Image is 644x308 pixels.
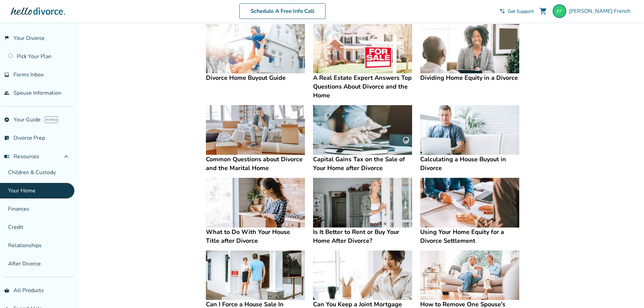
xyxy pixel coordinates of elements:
h4: Is It Better to Rent or Buy Your Home After Divorce? [313,228,412,245]
span: phone_in_talk [500,8,505,14]
span: Resources [4,153,39,160]
a: Is It Better to Rent or Buy Your Home After Divorce?Is It Better to Rent or Buy Your Home After D... [313,178,412,245]
img: A Real Estate Expert Answers Top Questions About Divorce and the Home [313,24,412,74]
h4: Divorce Home Buyout Guide [206,73,305,82]
span: shopping_basket [4,288,9,293]
a: Divorce Home Buyout GuideDivorce Home Buyout Guide [206,24,305,82]
h4: Calculating a House Buyout in Divorce [420,155,519,172]
a: Calculating a House Buyout in DivorceCalculating a House Buyout in Divorce [420,105,519,172]
span: Get Support [508,8,534,15]
span: menu_book [4,154,9,159]
img: What to Do With Your House Title after Divorce [206,178,305,228]
h4: Using Your Home Equity for a Divorce Settlement [420,228,519,245]
span: AI beta [45,116,58,123]
h4: Capital Gains Tax on the Sale of Your Home after Divorce [313,155,412,172]
span: explore [4,117,9,122]
a: A Real Estate Expert Answers Top Questions About Divorce and the HomeA Real Estate Expert Answers... [313,24,412,100]
h4: Dividing Home Equity in a Divorce [420,73,519,82]
img: Common Questions about Divorce and the Marital Home [206,105,305,155]
img: Divorce Home Buyout Guide [206,24,305,74]
img: Using Your Home Equity for a Divorce Settlement [420,178,519,228]
a: Common Questions about Divorce and the Marital HomeCommon Questions about Divorce and the Marital... [206,105,305,172]
span: [PERSON_NAME] French [569,7,633,15]
span: Forms Inbox [14,71,44,78]
span: expand_less [62,152,70,161]
span: people [4,90,9,96]
a: Using Your Home Equity for a Divorce SettlementUsing Your Home Equity for a Divorce Settlement [420,178,519,245]
img: Capital Gains Tax on the Sale of Your Home after Divorce [313,105,412,155]
a: Schedule A Free Info Call [239,3,326,19]
iframe: Chat Widget [610,276,644,308]
span: inbox [4,72,9,77]
img: Dividing Home Equity in a Divorce [420,24,519,74]
a: Capital Gains Tax on the Sale of Your Home after DivorceCapital Gains Tax on the Sale of Your Hom... [313,105,412,172]
a: What to Do With Your House Title after DivorceWhat to Do With Your House Title after Divorce [206,178,305,245]
img: Calculating a House Buyout in Divorce [420,105,519,155]
span: list_alt_check [4,135,9,141]
img: ewfrench@gmail.com [553,4,566,18]
a: Dividing Home Equity in a DivorceDividing Home Equity in a Divorce [420,24,519,82]
img: How to Remove One Spouse's Name from a Mortgage [420,251,519,300]
h4: A Real Estate Expert Answers Top Questions About Divorce and the Home [313,73,412,100]
h4: What to Do With Your House Title after Divorce [206,228,305,245]
img: Can I Force a House Sale In Divorce? [206,251,305,300]
span: flag_2 [4,35,9,41]
img: Is It Better to Rent or Buy Your Home After Divorce? [313,178,412,228]
span: shopping_cart [539,7,547,15]
img: Can You Keep a Joint Mortgage after Divorce? [313,251,412,300]
a: phone_in_talkGet Support [500,8,534,15]
h4: Common Questions about Divorce and the Marital Home [206,155,305,172]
